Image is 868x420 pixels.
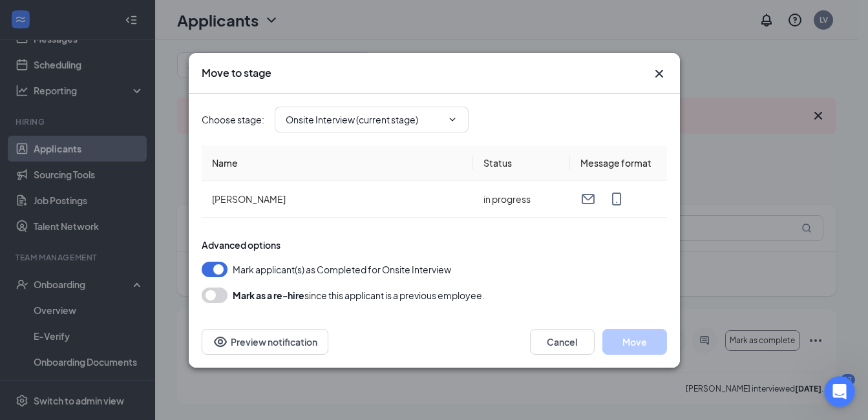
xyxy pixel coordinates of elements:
th: Name [202,145,473,181]
span: Choose stage : [202,112,264,127]
button: Close [651,66,667,81]
div: Advanced options [202,238,667,251]
svg: ChevronDown [447,114,458,125]
button: Move [602,329,667,355]
svg: MobileSms [609,191,624,207]
span: [PERSON_NAME] [212,193,286,205]
th: Message format [570,145,667,181]
iframe: Intercom live chat [824,376,855,407]
button: Cancel [530,329,595,355]
svg: Cross [651,66,667,81]
button: Preview notificationEye [202,329,328,355]
td: in progress [473,181,570,218]
h3: Move to stage [202,66,271,80]
svg: Eye [213,334,228,350]
th: Status [473,145,570,181]
div: since this applicant is a previous employee. [233,288,485,303]
b: Mark as a re-hire [233,289,304,301]
svg: Email [580,191,596,207]
span: Mark applicant(s) as Completed for Onsite Interview [233,262,451,277]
